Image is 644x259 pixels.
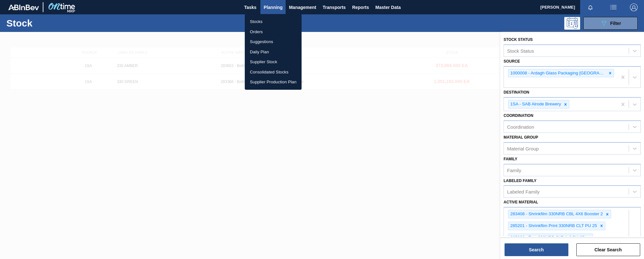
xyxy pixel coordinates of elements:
[245,27,302,37] a: Orders
[245,37,302,47] a: Suggestions
[245,47,302,57] a: Daily Plan
[245,67,302,77] a: Consolidated Stocks
[245,17,302,27] a: Stocks
[245,57,302,67] a: Supplier Stock
[245,77,302,87] a: Supplier Production Plan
